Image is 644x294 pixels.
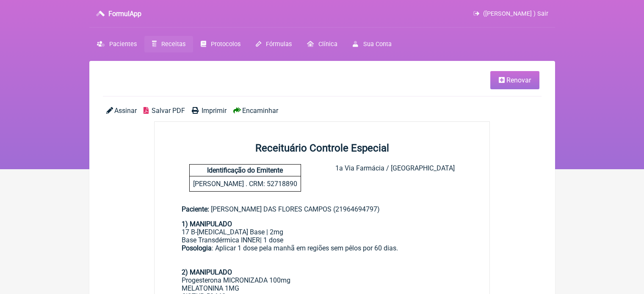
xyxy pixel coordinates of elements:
h3: FormulApp [108,10,141,18]
a: Imprimir [192,107,227,115]
span: Clínica [318,41,337,48]
h2: Receituário Controle Especial [155,142,490,154]
span: Pacientes [109,41,137,48]
a: Assinar [106,107,137,115]
span: Sua Conta [363,41,392,48]
strong: 2) MANIPULADO [182,268,232,276]
p: [PERSON_NAME] . CRM: 52718890 [190,176,301,191]
a: Pacientes [89,36,144,52]
span: Imprimir [202,107,227,115]
div: [PERSON_NAME] DAS FLORES CAMPOS (21964694797) [182,205,463,213]
div: 17 B-[MEDICAL_DATA] Base | 2mg [182,228,463,236]
a: ([PERSON_NAME] ) Sair [473,10,548,17]
span: Renovar [506,76,531,84]
strong: Posologia [182,244,212,252]
a: Protocolos [193,36,248,52]
a: Sua Conta [345,36,399,52]
div: Base Transdérmica INNER| 1 dose [182,236,463,244]
strong: 1) MANIPULADO [182,220,232,228]
span: Protocolos [211,41,240,48]
h4: Identificação do Emitente [190,165,301,176]
a: Fórmulas [248,36,299,52]
div: : Aplicar 1 dose pela manhã em regiões sem pêlos por 60 dias. [182,244,463,268]
span: Fórmulas [266,41,292,48]
span: ([PERSON_NAME] ) Sair [483,10,548,17]
span: Encaminhar [242,107,278,115]
a: Renovar [490,71,539,89]
div: 1a Via Farmácia / [GEOGRAPHIC_DATA] [335,164,455,192]
a: Clínica [299,36,345,52]
span: Assinar [114,107,137,115]
a: Receitas [144,36,193,52]
span: Receitas [161,41,185,48]
a: Salvar PDF [144,107,185,115]
span: Paciente: [182,205,209,213]
span: Salvar PDF [152,107,185,115]
a: Encaminhar [233,107,278,115]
